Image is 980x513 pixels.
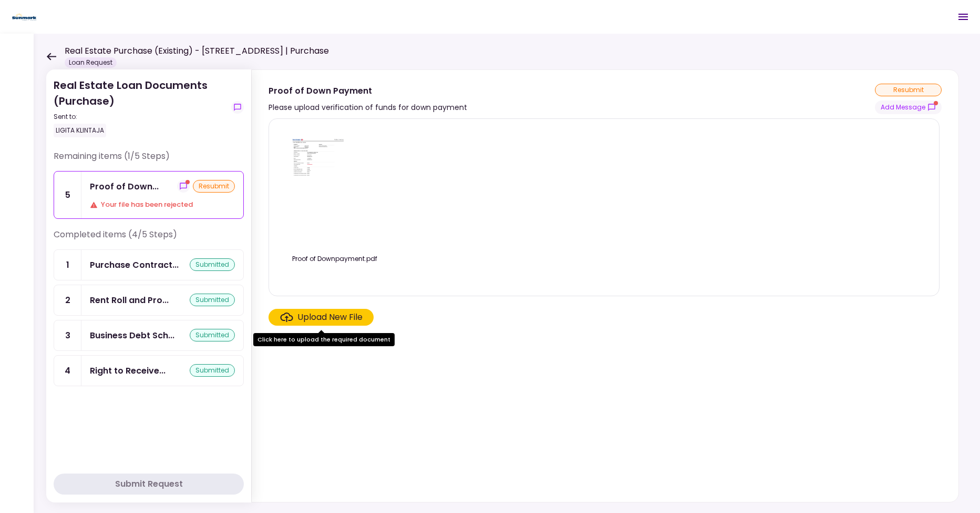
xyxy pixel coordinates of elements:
[54,77,227,137] div: Real Estate Loan Documents (Purchase)
[115,478,183,490] div: Submit Request
[90,329,174,342] div: Business Debt Schedule
[54,320,244,351] a: 3Business Debt Schedulesubmitted
[65,57,117,68] div: Loan Request
[269,84,467,97] div: Proof of Down Payment
[11,9,38,25] img: Partner icon
[269,309,374,326] span: Click here to upload the required document
[253,333,395,346] div: Click here to upload the required document
[875,100,942,114] button: show-messages
[54,356,81,386] div: 4
[269,101,467,114] div: Please upload verification of funds for down payment
[54,172,81,218] div: 5
[54,285,81,315] div: 2
[90,364,166,377] div: Right to Receive Appraisal
[54,171,244,219] a: 5Proof of Down Paymentshow-messagesresubmitYour file has been rejected
[90,258,179,271] div: Purchase Contract-Real Estate
[231,101,244,114] button: show-messages
[90,180,159,193] div: Proof of Down Payment
[251,69,959,502] div: Proof of Down PaymentPlease upload verification of funds for down paymentresubmitshow-messagesPro...
[54,474,244,495] button: Submit Request
[54,150,244,171] div: Remaining items (1/5 Steps)
[177,180,190,193] button: show-messages
[54,228,244,249] div: Completed items (4/5 Steps)
[90,199,235,210] div: Your file has been rejected
[54,124,106,137] div: LIGITA KLINTAJA
[190,364,235,377] div: submitted
[875,84,942,96] div: resubmit
[54,320,81,350] div: 3
[951,4,976,29] button: Open menu
[65,45,329,57] h1: Real Estate Purchase (Existing) - [STREET_ADDRESS] | Purchase
[190,329,235,341] div: submitted
[54,112,227,122] div: Sent to:
[193,180,235,193] div: resubmit
[54,355,244,386] a: 4Right to Receive Appraisalsubmitted
[54,249,244,280] a: 1Purchase Contract-Real Estatesubmitted
[190,294,235,306] div: submitted
[54,285,244,316] a: 2Rent Roll and Property Cashflowsubmitted
[90,294,169,307] div: Rent Roll and Property Cashflow
[297,311,363,324] div: Upload New File
[280,254,390,264] div: Proof of Downpayment.pdf
[190,258,235,271] div: submitted
[54,250,81,280] div: 1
